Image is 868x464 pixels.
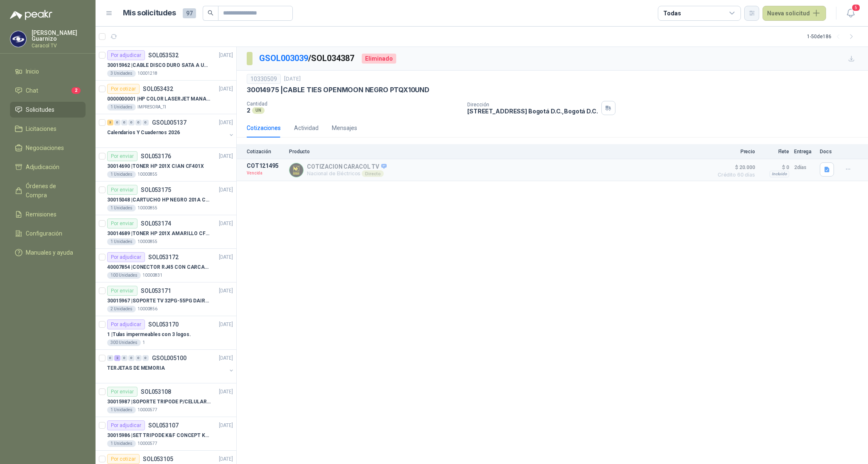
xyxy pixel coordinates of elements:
[135,120,142,125] div: 0
[10,83,86,98] a: Chat2
[137,306,157,312] p: 10000856
[107,306,136,312] div: 2 Unidades
[289,163,303,177] img: Company Logo
[107,286,137,296] div: Por enviar
[137,440,157,447] p: 10000577
[714,172,755,177] span: Crédito 60 días
[148,422,179,428] p: SOL053107
[148,254,179,260] p: SOL053172
[107,120,113,125] div: 3
[26,248,73,257] span: Manuales y ayuda
[137,205,157,211] p: 10000855
[141,153,171,159] p: SOL053176
[219,85,233,93] p: [DATE]
[10,206,86,222] a: Remisiones
[107,196,211,204] p: 30015048 | CARTUCHO HP NEGRO 201A CF400X
[794,162,815,172] p: 2 días
[107,238,136,245] div: 1 Unidades
[26,210,56,219] span: Remisiones
[219,186,233,194] p: [DATE]
[107,95,211,103] p: 0000000001 | HP COLOR LASERJET MANAGED E45028DN
[96,282,236,316] a: Por enviarSOL053171[DATE] 30015967 |SOPORTE TV 32PG-55PG DAIRU LPA52-446KIT22 Unidades10000856
[10,31,26,47] img: Company Logo
[794,149,815,155] p: Entrega
[219,388,233,396] p: [DATE]
[307,170,387,177] p: Nacional de Eléctricos
[107,263,211,271] p: 40007854 | CONECTOR RJ45 CON CARCASA CAT 5E
[663,9,681,18] div: Todas
[107,440,136,447] div: 1 Unidades
[96,383,236,417] a: Por enviarSOL053108[DATE] 30015987 |SOPORTE TRIPODE P/CELULAR GENERICO1 Unidades10000577
[219,422,233,430] p: [DATE]
[107,162,204,170] p: 30014690 | TONER HP 201X CIAN CF401X
[107,319,145,329] div: Por adjudicar
[10,226,86,241] a: Configuración
[247,169,284,177] p: Vencida
[96,81,236,114] a: Por cotizarSOL053432[DATE] 0000000001 |HP COLOR LASERJET MANAGED E45028DN1 UnidadesIMPRESORA_TI
[96,215,236,249] a: Por enviarSOL053174[DATE] 30014689 |TONER HP 201X AMARILLO CF402X1 Unidades10000855
[107,398,211,406] p: 30015987 | SOPORTE TRIPODE P/CELULAR GENERICO
[219,455,233,463] p: [DATE]
[26,86,38,95] span: Chat
[71,87,81,94] span: 2
[247,107,250,114] p: 2
[141,187,171,193] p: SOL053175
[141,221,171,226] p: SOL053174
[10,64,86,79] a: Inicio
[760,149,789,155] p: Flete
[26,105,54,114] span: Solicitudes
[142,272,162,279] p: 10000831
[107,230,211,238] p: 30014689 | TONER HP 201X AMARILLO CF402X
[128,120,135,125] div: 0
[10,140,86,156] a: Negociaciones
[107,331,191,339] p: 1 | Tulas impermeables con 3 logos.
[219,52,233,59] p: [DATE]
[247,86,429,94] p: 30014975 | CABLE TIES OPENMOON NEGRO PTQX10UND
[141,288,171,294] p: SOL053171
[96,148,236,182] a: Por enviarSOL053176[DATE] 30014690 |TONER HP 201X CIAN CF401X1 Unidades10000855
[26,162,59,172] span: Adjudicación
[807,30,858,43] div: 1 - 50 de 186
[107,252,145,262] div: Por adjudicar
[10,245,86,260] a: Manuales y ayuda
[252,107,265,114] div: UN
[770,171,789,177] div: Incluido
[26,67,39,76] span: Inicio
[107,104,136,110] div: 1 Unidades
[219,152,233,160] p: [DATE]
[247,74,281,84] div: 10330509
[107,387,137,397] div: Por enviar
[26,143,64,152] span: Negociaciones
[107,129,180,137] p: Calendarios Y Cuadernos 2026
[820,149,836,155] p: Docs
[10,121,86,137] a: Licitaciones
[247,162,284,169] p: COT121495
[142,120,149,125] div: 0
[107,118,235,144] a: 3 0 0 0 0 0 GSOL005137[DATE] Calendarios Y Cuadernos 2026
[107,205,136,211] div: 1 Unidades
[714,162,755,172] span: $ 20.000
[332,123,357,133] div: Mensajes
[137,238,157,245] p: 10000855
[32,30,86,42] p: [PERSON_NAME] Guarnizo
[152,120,186,125] p: GSOL005137
[141,389,171,395] p: SOL053108
[107,339,141,346] div: 300 Unidades
[10,10,52,20] img: Logo peakr
[10,178,86,203] a: Órdenes de Compra
[107,364,165,372] p: TERJETAS DE MEMORIA
[114,120,120,125] div: 0
[843,6,858,21] button: 5
[219,253,233,261] p: [DATE]
[10,159,86,175] a: Adjudicación
[107,420,145,430] div: Por adjudicar
[107,61,211,69] p: 30015962 | CABLE DISCO DURO SATA A USB 3.0 GENERICO
[247,123,281,133] div: Cotizaciones
[137,70,157,77] p: 10001218
[107,272,141,279] div: 100 Unidades
[121,120,128,125] div: 0
[208,10,213,16] span: search
[247,149,284,155] p: Cotización
[142,339,145,346] p: 1
[107,185,137,195] div: Por enviar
